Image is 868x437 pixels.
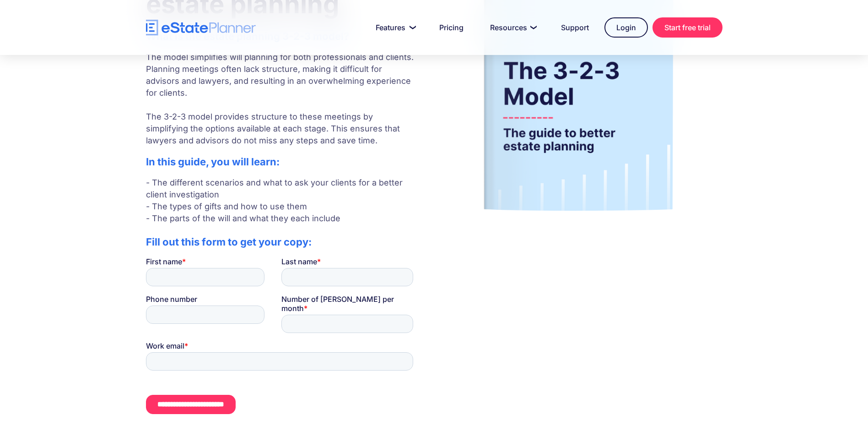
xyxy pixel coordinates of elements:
iframe: Form 0 [146,257,417,421]
a: Support [550,18,600,37]
a: Resources [479,18,545,37]
a: Features [365,18,424,37]
a: home [146,20,256,36]
a: Pricing [428,18,474,37]
p: The model simplifies will planning for both professionals and clients. Planning meetings often la... [146,51,417,147]
p: - The different scenarios and what to ask your clients for a better client investigation - The ty... [146,177,417,224]
a: Start free trial [652,17,722,38]
h2: Fill out this form to get your copy: [146,236,417,248]
h2: In this guide, you will learn: [146,156,417,168]
a: Login [604,17,648,38]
